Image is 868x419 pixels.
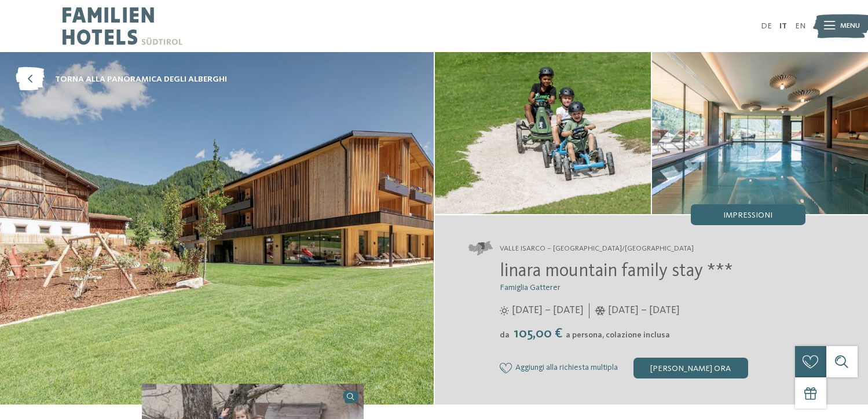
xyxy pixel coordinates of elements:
[652,52,868,214] img: Un luogo ideale per Little Nature Ranger a Valles
[435,52,651,214] img: Un luogo ideale per Little Nature Ranger a Valles
[511,327,565,341] span: 105,00 €
[761,22,772,30] a: DE
[840,21,860,31] span: Menu
[608,303,680,318] span: [DATE] – [DATE]
[566,331,670,339] span: a persona, colazione inclusa
[500,284,561,292] span: Famiglia Gatterer
[515,363,618,373] span: Aggiungi alla richiesta multipla
[512,303,584,318] span: [DATE] – [DATE]
[500,331,510,339] span: da
[500,306,509,315] i: Orari d'apertura estate
[500,244,694,254] span: Valle Isarco – [GEOGRAPHIC_DATA]/[GEOGRAPHIC_DATA]
[55,73,227,85] span: torna alla panoramica degli alberghi
[500,262,733,281] span: linara mountain family stay ***
[633,358,748,378] div: [PERSON_NAME] ora
[595,306,606,315] i: Orari d'apertura inverno
[16,68,227,91] a: torna alla panoramica degli alberghi
[723,211,772,219] span: Impressioni
[795,22,805,30] a: EN
[779,22,787,30] a: IT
